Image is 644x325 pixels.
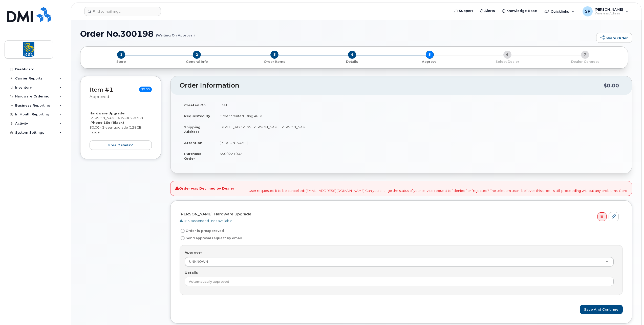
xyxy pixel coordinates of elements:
span: 962 [124,116,133,120]
input: Example: Jen Hahn via email, 4/7/2014 [185,277,614,286]
strong: Order was Declined by Dealer [175,186,234,191]
a: 3 Order Items [236,59,313,64]
p: General Info [160,59,234,64]
strong: Purchase Order [184,152,201,160]
label: Order is preapproved [180,228,224,234]
a: UNKNOWN [185,257,613,266]
span: 2 [193,51,201,59]
h1: Order No.300198 [80,29,594,38]
p: Store [87,59,156,64]
td: [STREET_ADDRESS][PERSON_NAME][PERSON_NAME] [215,121,623,137]
label: Details [185,270,198,275]
strong: Requested By [184,114,210,118]
strong: iPhone 16e (Black) [90,120,124,125]
a: Share Order [596,33,632,43]
div: 153 suspended lines available. [180,218,619,223]
td: [DATE] [215,99,623,111]
label: Approver [185,250,202,255]
span: 6500221002 [220,152,242,156]
small: approved [90,94,109,99]
strong: Created On [184,103,206,107]
td: [PERSON_NAME] [215,137,623,148]
label: Send approval request by email [180,235,242,241]
strong: Shipping Address [184,125,201,134]
span: $0.00 [139,87,152,92]
a: Item #1 [90,86,113,93]
a: 1 Store [84,59,158,64]
input: Order is preapproved [181,229,185,233]
h2: Order Information [180,82,604,89]
span: 3 [270,51,278,59]
span: 0360 [133,116,143,120]
span: 437 [118,116,143,120]
small: (Waiting On Approval) [156,29,195,37]
span: 1 [117,51,125,59]
button: more details [90,140,152,150]
input: Send approval request by email [181,236,185,240]
strong: Attention [184,141,202,145]
a: 4 Details [313,59,391,64]
button: Save and Continue [580,305,623,314]
div: [PERSON_NAME] $0.00 - 3-year upgrade (128GB model) [90,111,152,150]
strong: Hardware Upgrade [90,111,124,115]
a: 2 General Info [158,59,236,64]
span: 4 [348,51,356,59]
p: Order Items [238,59,311,64]
h4: [PERSON_NAME], Hardware Upgrade [180,212,619,216]
p: Details [315,59,389,64]
div: $0.00 [604,81,619,90]
td: Order created using API v1 [215,110,623,121]
span: UNKNOWN [189,260,208,263]
div: User requested it to be cancelled: [EMAIL_ADDRESS][DOMAIN_NAME] Can you change the status of your... [170,181,632,196]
